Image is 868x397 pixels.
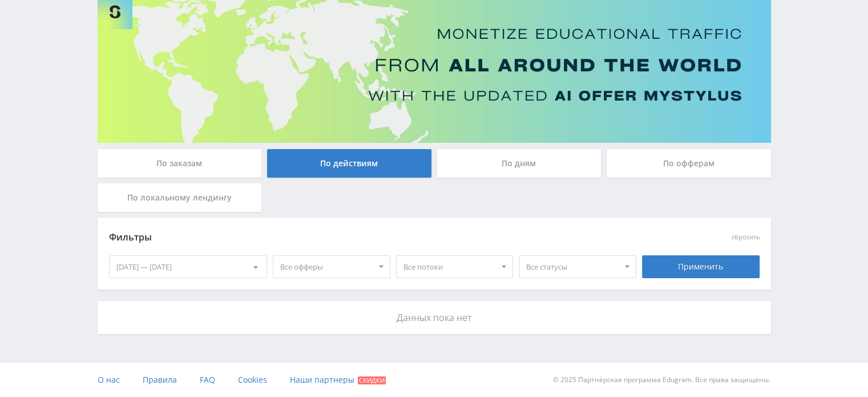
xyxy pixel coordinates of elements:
[200,374,215,385] span: FAQ
[238,363,267,397] a: Cookies
[358,376,386,384] span: Скидки
[109,312,760,323] p: Данных пока нет
[200,363,215,397] a: FAQ
[403,256,496,278] span: Все потоки
[437,149,601,178] div: По дням
[280,256,373,278] span: Все офферы
[98,363,120,397] a: О нас
[98,183,262,212] div: По локальному лендингу
[732,234,760,241] button: сбросить
[267,149,431,178] div: По действиям
[642,255,760,278] div: Применить
[110,256,267,278] div: [DATE] — [DATE]
[98,149,262,178] div: По заказам
[109,229,596,246] div: Фильтры
[98,374,120,385] span: О нас
[143,363,177,397] a: Правила
[439,363,770,397] div: © 2025 Партнёрская программа Edugram. Все права защищены.
[526,256,619,278] span: Все статусы
[290,374,354,385] span: Наши партнеры
[143,374,177,385] span: Правила
[238,374,267,385] span: Cookies
[290,363,386,397] a: Наши партнеры Скидки
[607,149,771,178] div: По офферам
